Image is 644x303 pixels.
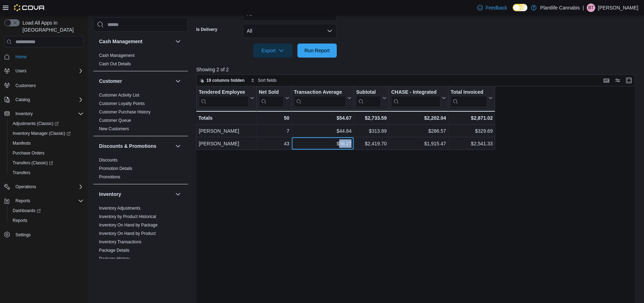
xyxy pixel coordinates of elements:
[99,239,142,245] span: Inventory Transactions
[13,81,84,90] span: Customers
[99,166,132,171] a: Promotion Details
[99,53,134,58] span: Cash Management
[99,222,158,228] span: Inventory On Hand by Package
[613,76,622,85] button: Display options
[174,77,182,85] button: Customer
[7,216,86,225] button: Reports
[294,89,346,107] div: Transaction Average
[248,76,279,85] button: Sort fields
[13,170,30,176] span: Transfers
[13,208,41,213] span: Dashboards
[199,127,254,135] div: [PERSON_NAME]
[99,93,139,98] a: Customer Activity List
[13,230,84,239] span: Settings
[1,182,86,192] button: Operations
[99,231,156,236] span: Inventory On Hand by Product
[13,150,45,156] span: Purchase Orders
[13,110,35,118] button: Inventory
[257,44,288,58] span: Export
[197,76,248,85] button: 19 columns hidden
[587,4,595,12] div: Brodie Thomson
[99,231,156,236] a: Inventory On Hand by Product
[99,256,130,261] a: Package History
[14,4,45,11] img: Cova
[13,197,33,205] button: Reports
[10,139,84,147] span: Manifests
[513,4,527,11] input: Dark Mode
[13,231,33,239] a: Settings
[10,206,44,215] a: Dashboards
[99,174,120,180] span: Promotions
[7,168,86,178] button: Transfers
[10,149,84,157] span: Purchase Orders
[259,89,284,96] div: Net Sold
[13,67,29,75] button: Users
[93,156,188,184] div: Discounts & Promotions
[13,160,53,166] span: Transfers (Classic)
[243,24,337,38] button: All
[451,127,493,135] div: $329.69
[15,184,36,190] span: Operations
[199,89,249,96] div: Tendered Employee
[174,142,182,150] button: Discounts & Promotions
[13,110,84,118] span: Inventory
[99,214,156,219] a: Inventory by Product Historical
[1,196,86,206] button: Reports
[259,89,284,107] div: Net Sold
[356,114,387,122] div: $2,733.59
[7,119,86,129] a: Adjustments (Classic)
[99,78,172,85] button: Customer
[99,191,172,198] button: Inventory
[99,110,151,114] a: Customer Purchase History
[13,140,31,146] span: Manifests
[196,66,639,73] p: Showing 2 of 2
[174,37,182,46] button: Cash Management
[1,80,86,90] button: Customers
[13,183,84,191] span: Operations
[99,143,172,150] button: Discounts & Promotions
[486,4,507,11] span: Feedback
[99,38,172,45] button: Cash Management
[1,66,86,76] button: Users
[451,89,487,96] div: Total Invoiced
[259,127,289,135] div: 7
[1,95,86,105] button: Catalog
[93,204,188,299] div: Inventory
[15,97,30,103] span: Catalog
[253,44,293,58] button: Export
[391,114,446,122] div: $2,202.04
[10,129,84,138] span: Inventory Manager (Classic)
[13,95,84,104] span: Catalog
[13,131,71,136] span: Inventory Manager (Classic)
[391,89,440,96] div: CHASE - Integrated
[13,67,84,75] span: Users
[15,54,27,60] span: Home
[451,89,493,107] button: Total Invoiced
[356,89,387,107] button: Subtotal
[15,111,33,117] span: Inventory
[99,256,130,262] span: Package History
[474,1,510,15] a: Feedback
[356,89,381,107] div: Subtotal
[10,216,30,225] a: Reports
[13,183,39,191] button: Operations
[297,44,337,58] button: Run Report
[1,230,86,240] button: Settings
[10,216,84,225] span: Reports
[99,126,129,131] a: New Customers
[451,139,493,148] div: $2,541.33
[199,139,254,148] div: [PERSON_NAME]
[451,114,493,122] div: $2,871.02
[391,89,446,107] button: CHASE - Integrated
[304,47,330,54] span: Run Report
[7,148,86,158] button: Purchase Orders
[198,114,254,122] div: Totals
[174,190,182,198] button: Inventory
[294,89,351,107] button: Transaction Average
[99,61,131,67] span: Cash Out Details
[540,4,580,12] p: Plantlife Cannabis
[602,76,611,85] button: Keyboard shortcuts
[7,158,86,168] a: Transfers (Classic)
[10,169,33,177] a: Transfers
[93,51,188,71] div: Cash Management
